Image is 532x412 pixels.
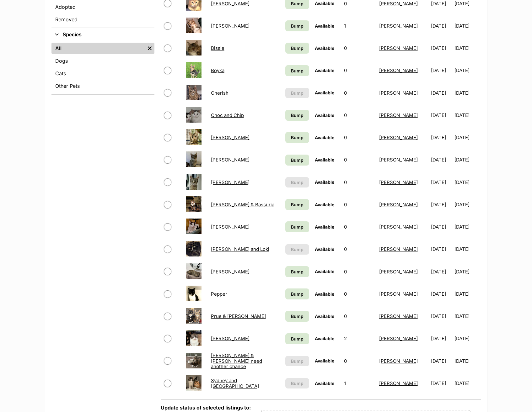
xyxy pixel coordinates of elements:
[315,135,334,140] span: Available
[315,336,334,341] span: Available
[211,246,269,252] a: [PERSON_NAME] and Loki
[428,104,454,126] td: [DATE]
[211,45,224,51] a: Bissie
[379,246,418,252] a: [PERSON_NAME]
[454,328,480,349] td: [DATE]
[428,82,454,104] td: [DATE]
[291,23,304,29] span: Bump
[454,238,480,260] td: [DATE]
[454,305,480,327] td: [DATE]
[291,224,304,230] span: Bump
[341,194,376,215] td: 0
[161,404,251,411] label: Update status of selected listings to:
[428,328,454,349] td: [DATE]
[315,68,334,73] span: Available
[428,37,454,59] td: [DATE]
[285,65,309,76] a: Bump
[291,335,304,342] span: Bump
[211,23,250,29] a: [PERSON_NAME]
[379,157,418,163] a: [PERSON_NAME]
[454,172,480,193] td: [DATE]
[315,269,334,274] span: Available
[428,127,454,148] td: [DATE]
[291,90,304,96] span: Bump
[291,201,304,208] span: Bump
[379,90,418,96] a: [PERSON_NAME]
[379,313,418,319] a: [PERSON_NAME]
[291,179,304,186] span: Bump
[291,380,304,387] span: Bump
[428,372,454,394] td: [DATE]
[51,41,154,94] div: Species
[51,68,154,79] a: Cats
[285,288,309,299] a: Bump
[454,283,480,305] td: [DATE]
[291,157,304,163] span: Bump
[379,179,418,185] a: [PERSON_NAME]
[315,381,334,386] span: Available
[379,23,418,29] a: [PERSON_NAME]
[315,358,334,363] span: Available
[211,135,250,140] a: [PERSON_NAME]
[291,112,304,119] span: Bump
[211,291,227,297] a: Pepper
[428,60,454,81] td: [DATE]
[211,67,224,73] a: Boyka
[211,1,250,7] a: [PERSON_NAME]
[211,378,259,389] a: Sydney and [GEOGRAPHIC_DATA]
[341,305,376,327] td: 0
[341,60,376,81] td: 0
[379,67,418,73] a: [PERSON_NAME]
[379,112,418,118] a: [PERSON_NAME]
[51,14,154,25] a: Removed
[379,224,418,230] a: [PERSON_NAME]
[285,333,309,344] a: Bump
[315,23,334,29] span: Available
[379,135,418,140] a: [PERSON_NAME]
[454,350,480,372] td: [DATE]
[428,350,454,372] td: [DATE]
[291,268,304,275] span: Bump
[379,335,418,341] a: [PERSON_NAME]
[341,216,376,238] td: 0
[51,1,154,13] a: Adopted
[211,157,250,163] a: [PERSON_NAME]
[285,244,309,255] button: Bump
[315,224,334,230] span: Available
[379,380,418,386] a: [PERSON_NAME]
[315,45,334,51] span: Available
[285,378,309,388] button: Bump
[379,202,418,208] a: [PERSON_NAME]
[211,224,250,230] a: [PERSON_NAME]
[211,202,274,208] a: [PERSON_NAME] & Bassuria
[51,80,154,92] a: Other Pets
[341,172,376,193] td: 0
[315,202,334,207] span: Available
[285,311,309,322] a: Bump
[454,194,480,215] td: [DATE]
[211,335,250,341] a: [PERSON_NAME]
[428,216,454,238] td: [DATE]
[285,199,309,210] a: Bump
[291,45,304,51] span: Bump
[285,110,309,121] a: Bump
[341,127,376,148] td: 0
[285,177,309,188] button: Bump
[454,37,480,59] td: [DATE]
[315,291,334,297] span: Available
[428,283,454,305] td: [DATE]
[454,60,480,81] td: [DATE]
[51,55,154,66] a: Dogs
[315,157,334,162] span: Available
[291,67,304,74] span: Bump
[341,372,376,394] td: 1
[285,43,309,54] a: Bump
[341,350,376,372] td: 0
[379,291,418,297] a: [PERSON_NAME]
[428,194,454,215] td: [DATE]
[211,313,266,319] a: Prue & [PERSON_NAME]
[341,283,376,305] td: 0
[145,43,154,54] a: Remove filter
[454,82,480,104] td: [DATE]
[285,20,309,31] a: Bump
